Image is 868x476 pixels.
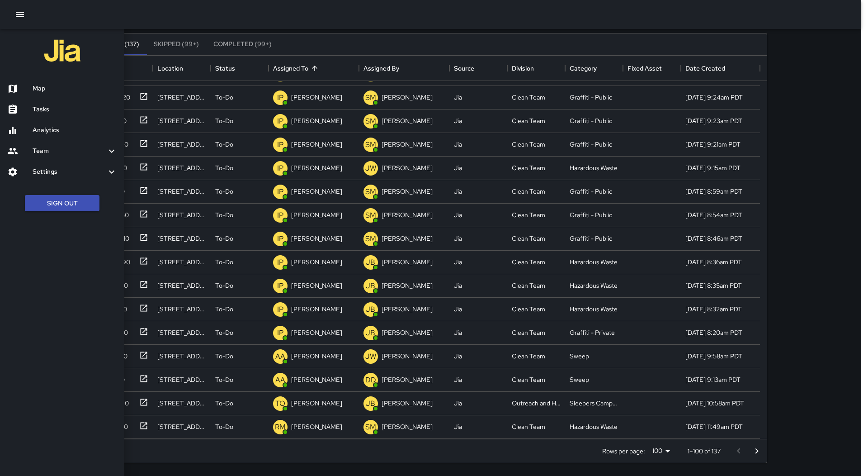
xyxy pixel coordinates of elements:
h6: Tasks [33,105,117,114]
img: jia-logo [44,33,80,69]
h6: Team [33,146,106,156]
button: Sign Out [25,195,99,212]
h6: Settings [33,167,106,177]
h6: Map [33,84,117,94]
h6: Analytics [33,125,117,135]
